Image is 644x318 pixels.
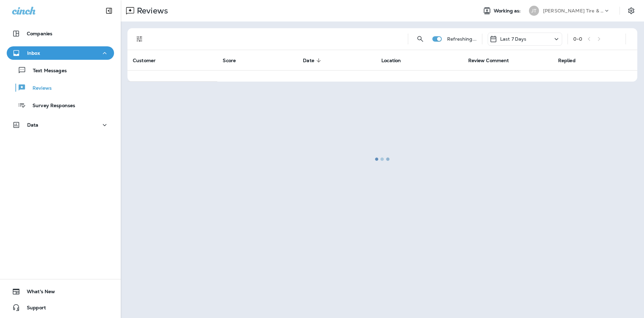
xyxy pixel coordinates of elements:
[20,289,55,297] span: What's New
[7,46,114,60] button: Inbox
[26,85,52,92] p: Reviews
[27,122,39,128] p: Data
[7,63,114,77] button: Text Messages
[27,31,52,36] p: Companies
[7,285,114,298] button: What's New
[26,68,67,74] p: Text Messages
[27,50,40,56] p: Inbox
[7,81,114,95] button: Reviews
[7,118,114,132] button: Data
[100,4,118,17] button: Collapse Sidebar
[7,301,114,314] button: Support
[20,305,46,313] span: Support
[7,98,114,112] button: Survey Responses
[7,27,114,40] button: Companies
[26,103,75,109] p: Survey Responses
